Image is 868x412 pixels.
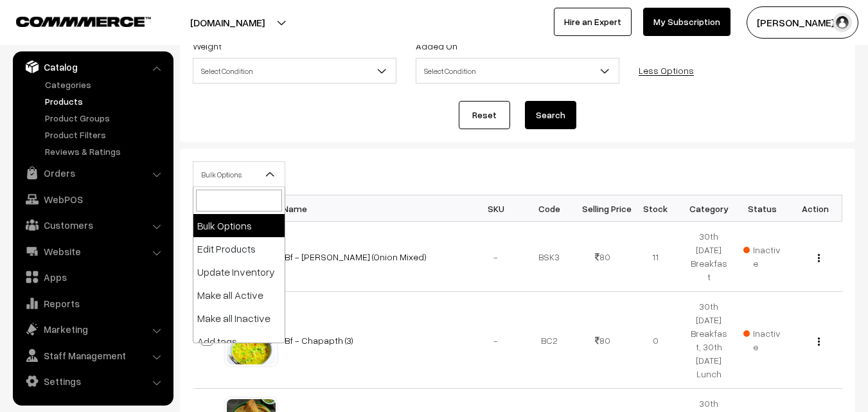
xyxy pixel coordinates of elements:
[639,65,694,76] a: Less Options
[16,213,169,237] a: Customers
[16,265,169,289] a: Apps
[193,330,285,353] li: Add tags
[682,222,736,292] td: 30th [DATE] Breakfast
[42,94,169,108] a: Products
[285,251,427,262] a: Bf - [PERSON_NAME] (Onion Mixed)
[193,214,285,237] li: Bulk Options
[629,195,682,222] th: Stock
[736,195,789,222] th: Status
[16,344,169,367] a: Staff Management
[42,78,169,91] a: Categories
[416,58,619,84] span: Select Condition
[818,254,820,262] img: Menu
[16,370,169,393] a: Settings
[743,327,781,354] span: Inactive
[16,17,151,26] img: COMMMERCE
[285,335,353,346] a: Bf - Chapapth (3)
[145,6,310,39] button: [DOMAIN_NAME]
[576,292,629,389] td: 80
[16,188,169,211] a: WebPOS
[789,195,842,222] th: Action
[16,161,169,184] a: Orders
[16,55,169,78] a: Catalog
[525,101,576,129] button: Search
[818,337,820,346] img: Menu
[193,161,285,187] span: Bulk Options
[522,292,576,389] td: BC2
[554,8,632,36] a: Hire an Expert
[193,163,285,186] span: Bulk Options
[576,222,629,292] td: 80
[682,292,736,389] td: 30th [DATE] Breakfast, 30th [DATE] Lunch
[193,283,285,307] li: Make all Active
[522,195,576,222] th: Code
[643,8,731,36] a: My Subscription
[193,39,222,53] label: Weight
[747,6,858,39] button: [PERSON_NAME] s…
[16,292,169,315] a: Reports
[16,318,169,341] a: Marketing
[42,145,169,158] a: Reviews & Ratings
[416,60,619,82] span: Select Condition
[42,128,169,141] a: Product Filters
[470,195,523,222] th: SKU
[629,222,682,292] td: 11
[193,237,285,260] li: Edit Products
[629,292,682,389] td: 0
[193,307,285,330] li: Make all Inactive
[416,39,457,53] label: Added On
[42,111,169,125] a: Product Groups
[193,60,396,82] span: Select Condition
[277,195,470,222] th: Name
[193,260,285,283] li: Update Inventory
[470,222,523,292] td: -
[459,101,510,129] a: Reset
[193,58,396,84] span: Select Condition
[16,240,169,263] a: Website
[576,195,629,222] th: Selling Price
[522,222,576,292] td: BSK3
[16,13,128,28] a: COMMMERCE
[682,195,736,222] th: Category
[470,292,523,389] td: -
[833,13,852,32] img: user
[743,243,781,270] span: Inactive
